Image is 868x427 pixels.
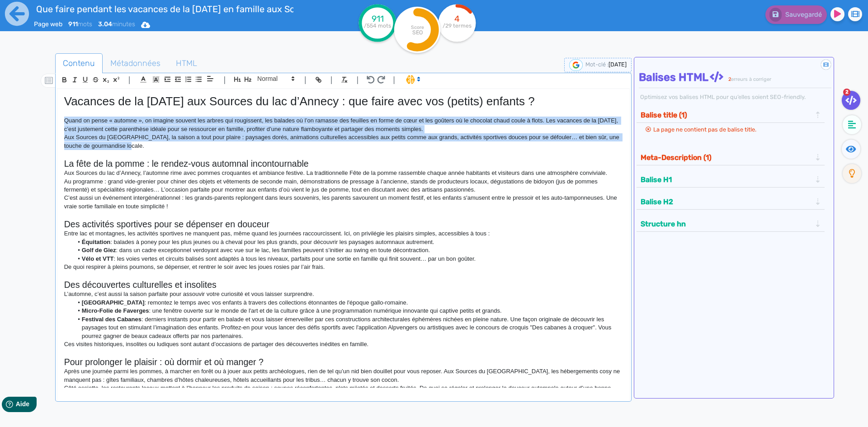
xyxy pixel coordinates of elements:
h2: Des activités sportives pour se dépenser en douceur [64,219,623,230]
button: Meta-Description (1) [638,150,814,165]
span: Sauvegardé [785,11,822,19]
span: | [128,74,131,86]
span: | [330,74,333,86]
p: Ces visites historiques, insolites ou ludiques sont autant d’occasions de partager des découverte... [64,340,623,348]
h2: Pour prolonger le plaisir : où dormir et où manger ? [64,357,623,367]
h2: Des découvertes culturelles et insolites [64,280,623,290]
b: 3.04 [98,20,112,28]
strong: Équitation [82,239,111,245]
tspan: /554 mots [364,23,391,29]
p: Côté assiette, les restaurants locaux mettent à l’honneur les produits de saison : soupes réconfo... [64,384,623,401]
span: La page ne contient pas de balise title. [653,126,756,133]
div: Meta-Description (1) [638,150,824,165]
a: HTML [168,53,205,74]
span: | [223,74,226,86]
span: mots [68,20,92,28]
h1: Vacances de la [DATE] aux Sources du lac d’Annecy : que faire avec vos (petits) enfants ? [64,94,623,108]
a: Métadonnées [103,53,168,74]
span: Page web [34,20,62,28]
strong: Micro-Folie de Faverges [82,307,149,314]
h4: Balises HTML [639,71,832,84]
p: C’est aussi un événement intergénérationnel : les grands-parents replongent dans leurs souvenirs,... [64,194,623,211]
div: Structure hn [638,216,824,231]
button: Balise H2 [638,194,814,209]
h2: La fête de la pomme : le rendez-vous automnal incontournable [64,159,623,169]
li: : les voies vertes et circuits balisés sont adaptés à tous les niveaux, parfaits pour une sortie ... [73,255,622,263]
tspan: Score [411,24,424,30]
button: Balise title (1) [638,108,814,122]
span: | [304,74,307,86]
div: Balise title (1) [638,108,824,122]
li: : une fenêtre ouverte sur le monde de l'art et de la culture grâce à une programmation numérique ... [73,307,622,315]
p: Quand on pense « automne », on imagine souvent les arbres qui rougissent, les balades où l’on ram... [64,117,623,133]
p: Après une journée parmi les pommes, à marcher en forêt ou à jouer aux petits archéologues, rien d... [64,367,623,384]
strong: [GEOGRAPHIC_DATA] [82,299,145,306]
span: 2 [728,76,731,82]
tspan: 4 [454,14,460,24]
span: 2 [843,89,850,96]
span: [DATE] [609,61,627,68]
tspan: /29 termes [443,23,472,29]
div: Balise H1 [638,172,824,187]
button: Balise H1 [638,172,814,187]
tspan: SEO [412,29,423,36]
b: 911 [68,20,78,28]
span: | [393,74,395,86]
button: Structure hn [638,216,814,231]
span: Contenu [56,51,102,75]
span: HTML [169,51,204,75]
img: google-serp-logo.png [569,59,583,71]
tspan: 911 [372,14,384,24]
li: : balades à poney pour les plus jeunes ou à cheval pour les plus grands, pour découvrir les paysa... [73,238,622,246]
span: erreurs à corriger [731,76,771,82]
input: title [34,2,294,16]
p: Aux Sources du lac d’Annecy, l’automne rime avec pommes croquantes et ambiance festive. La tradit... [64,169,623,177]
button: Sauvegardé [765,5,827,24]
p: L’automne, c’est aussi la saison parfaite pour assouvir votre curiosité et vous laisser surprendre. [64,290,623,298]
span: Aligment [204,73,217,84]
strong: Festival des Cabanes [82,316,142,323]
strong: Vélo et VTT [82,255,114,262]
li: : derniers instants pour partir en balade et vous laisser émerveiller par ces constructions archi... [73,315,622,340]
div: Optimisez vos balises HTML pour qu’elles soient SEO-friendly. [639,93,832,101]
p: De quoi respirer à pleins poumons, se dépenser, et rentrer le soir avec les joues rosies par l’ai... [64,263,623,271]
span: I.Assistant [402,74,423,85]
span: Mot-clé : [585,61,609,68]
p: Au programme : grand vide-grenier pour chiner des objets et vêtements de seconde main, démonstrat... [64,178,623,194]
a: Contenu [55,53,103,74]
strong: Golf de Giez [82,247,116,253]
p: Aux Sources du [GEOGRAPHIC_DATA], la saison a tout pour plaire : paysages dorés, animations cultu... [64,133,623,150]
span: | [356,74,359,86]
span: minutes [98,20,135,28]
li: : remontez le temps avec vos enfants à travers des collections étonnantes de l'époque gallo-romaine. [73,299,622,307]
p: Entre lac et montagnes, les activités sportives ne manquent pas, même quand les journées raccourc... [64,230,623,238]
span: Métadonnées [103,51,168,75]
div: Balise H2 [638,194,824,209]
li: : dans un cadre exceptionnel verdoyant avec vue sur le lac, les familles peuvent s’initier au swi... [73,246,622,254]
